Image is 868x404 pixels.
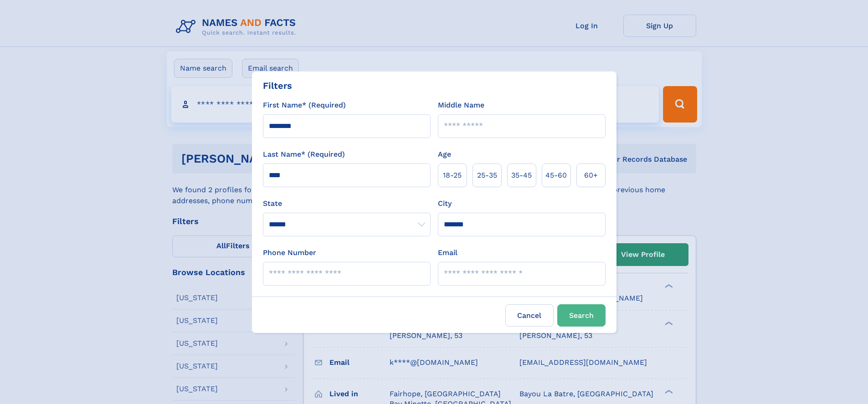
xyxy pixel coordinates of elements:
[511,170,532,181] span: 35‑45
[263,100,346,111] label: First Name* (Required)
[557,304,606,327] button: Search
[263,79,292,92] div: Filters
[438,100,484,111] label: Middle Name
[505,304,554,327] label: Cancel
[438,149,451,160] label: Age
[584,170,598,181] span: 60+
[263,149,345,160] label: Last Name* (Required)
[438,247,457,258] label: Email
[477,170,497,181] span: 25‑35
[263,247,316,258] label: Phone Number
[263,198,431,209] label: State
[438,198,452,209] label: City
[545,170,567,181] span: 45‑60
[443,170,462,181] span: 18‑25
